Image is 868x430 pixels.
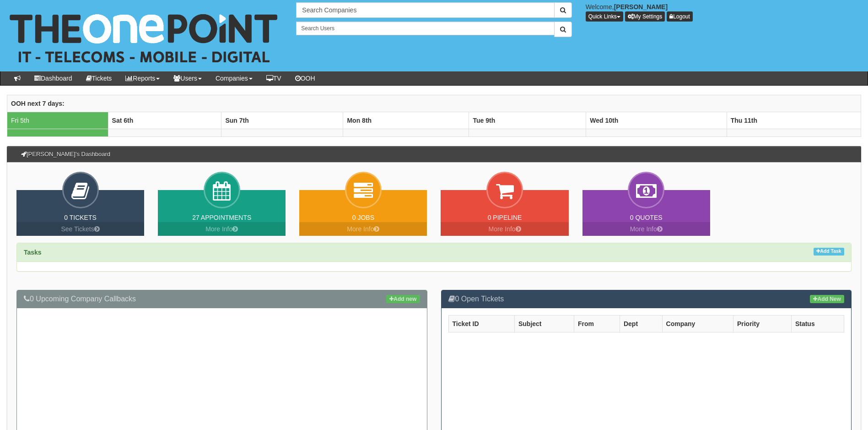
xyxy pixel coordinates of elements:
a: Users [167,71,209,85]
div: Welcome, [579,2,868,22]
th: Subject [514,315,574,332]
th: Thu 11th [727,112,861,129]
input: Search Companies [296,2,554,18]
a: Logout [667,11,693,22]
th: From [574,315,620,332]
a: Reports [119,71,167,85]
th: Tue 9th [469,112,586,129]
th: Mon 8th [343,112,469,129]
a: 0 Pipeline [488,214,522,221]
th: OOH next 7 days: [7,95,861,112]
h3: 0 Upcoming Company Callbacks [24,295,420,303]
a: More Info [158,222,286,236]
a: Dashboard [27,71,79,85]
th: Sun 7th [221,112,343,129]
th: Ticket ID [448,315,514,332]
a: Companies [209,71,259,85]
th: Sat 6th [108,112,221,129]
th: Status [791,315,844,332]
a: 0 Quotes [630,214,663,221]
a: My Settings [625,11,665,22]
a: More Info [582,222,710,236]
a: More Info [441,222,568,236]
h3: 0 Open Tickets [448,295,845,303]
a: 0 Tickets [64,214,97,221]
a: 0 Jobs [352,214,374,221]
a: Tickets [79,71,119,85]
th: Wed 10th [586,112,727,129]
a: TV [259,71,288,85]
a: OOH [288,71,322,85]
h3: [PERSON_NAME]'s Dashboard [16,147,115,162]
a: Add New [810,295,844,303]
button: Quick Links [586,11,623,22]
td: Fri 5th [7,112,108,129]
input: Search Users [296,22,554,35]
a: Add Task [814,248,844,256]
a: More Info [299,222,427,236]
a: Add new [386,295,420,303]
th: Company [662,315,733,332]
th: Priority [733,315,791,332]
a: See Tickets [16,222,144,236]
a: 27 Appointments [192,214,251,221]
b: [PERSON_NAME] [614,3,668,11]
th: Dept [620,315,662,332]
strong: Tasks [24,249,42,256]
